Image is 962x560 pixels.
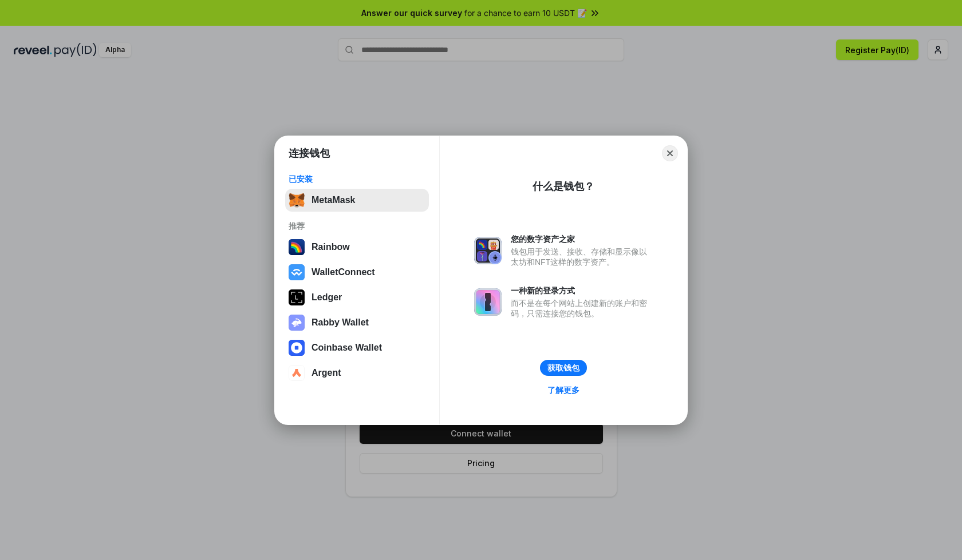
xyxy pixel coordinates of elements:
[474,237,502,264] img: svg+xml,%3Csvg%20xmlns%3D%22http%3A%2F%2Fwww.w3.org%2F2000%2Fsvg%22%20fill%3D%22none%22%20viewBox...
[289,174,425,184] div: 已安装
[511,298,653,319] div: 而不是在每个网站上创建新的账户和密码，只需连接您的钱包。
[289,315,305,331] img: svg+xml,%3Csvg%20xmlns%3D%22http%3A%2F%2Fwww.w3.org%2F2000%2Fsvg%22%20fill%3D%22none%22%20viewBox...
[289,146,330,160] h1: 连接钱包
[289,365,305,381] img: svg+xml,%3Csvg%20width%3D%2228%22%20height%3D%2228%22%20viewBox%3D%220%200%2028%2028%22%20fill%3D...
[312,343,382,353] div: Coinbase Wallet
[285,286,429,309] button: Ledger
[289,239,305,255] img: svg+xml,%3Csvg%20width%3D%22120%22%20height%3D%22120%22%20viewBox%3D%220%200%20120%20120%22%20fil...
[541,383,586,398] a: 了解更多
[547,385,579,395] div: 了解更多
[289,221,425,231] div: 推荐
[511,247,653,267] div: 钱包用于发送、接收、存储和显示像以太坊和NFT这样的数字资产。
[547,363,579,373] div: 获取钱包
[511,234,653,244] div: 您的数字资产之家
[285,189,429,212] button: MetaMask
[312,292,342,303] div: Ledger
[312,368,341,378] div: Argent
[289,192,305,208] img: svg+xml,%3Csvg%20fill%3D%22none%22%20height%3D%2233%22%20viewBox%3D%220%200%2035%2033%22%20width%...
[285,311,429,334] button: Rabby Wallet
[312,317,369,328] div: Rabby Wallet
[474,288,502,316] img: svg+xml,%3Csvg%20xmlns%3D%22http%3A%2F%2Fwww.w3.org%2F2000%2Fsvg%22%20fill%3D%22none%22%20viewBox...
[540,360,587,376] button: 获取钱包
[662,145,678,161] button: Close
[289,264,305,280] img: svg+xml,%3Csvg%20width%3D%2228%22%20height%3D%2228%22%20viewBox%3D%220%200%2028%2028%22%20fill%3D...
[289,340,305,356] img: svg+xml,%3Csvg%20width%3D%2228%22%20height%3D%2228%22%20viewBox%3D%220%200%2028%2028%22%20fill%3D...
[312,267,375,277] div: WalletConnect
[285,261,429,284] button: WalletConnect
[312,195,355,205] div: MetaMask
[285,236,429,259] button: Rainbow
[533,180,594,193] div: 什么是钱包？
[285,362,429,384] button: Argent
[285,336,429,359] button: Coinbase Wallet
[511,285,653,296] div: 一种新的登录方式
[312,242,350,252] div: Rainbow
[289,289,305,305] img: svg+xml,%3Csvg%20xmlns%3D%22http%3A%2F%2Fwww.w3.org%2F2000%2Fsvg%22%20width%3D%2228%22%20height%3...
